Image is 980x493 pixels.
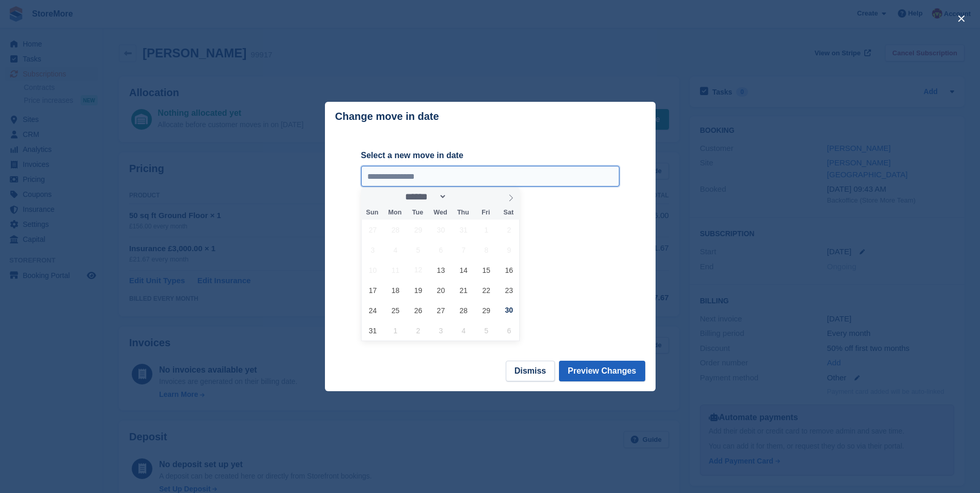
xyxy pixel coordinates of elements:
[454,320,474,341] span: September 4, 2025
[506,361,555,381] button: Dismiss
[431,320,451,341] span: September 3, 2025
[363,260,383,280] span: August 10, 2025
[476,240,496,260] span: August 8, 2025
[499,280,519,300] span: August 23, 2025
[383,209,406,216] span: Mon
[385,320,406,341] span: September 1, 2025
[361,149,619,162] label: Select a new move in date
[431,280,451,300] span: August 20, 2025
[335,111,439,122] p: Change move in date
[454,260,474,280] span: August 14, 2025
[363,220,383,240] span: July 27, 2025
[431,220,451,240] span: July 30, 2025
[476,260,496,280] span: August 15, 2025
[385,260,406,280] span: August 11, 2025
[408,260,428,280] span: August 12, 2025
[497,209,520,216] span: Sat
[431,260,451,280] span: August 13, 2025
[454,240,474,260] span: August 7, 2025
[476,300,496,320] span: August 29, 2025
[499,240,519,260] span: August 9, 2025
[385,300,406,320] span: August 25, 2025
[408,280,428,300] span: August 19, 2025
[431,240,451,260] span: August 6, 2025
[454,220,474,240] span: July 31, 2025
[408,300,428,320] span: August 26, 2025
[363,280,383,300] span: August 17, 2025
[401,191,447,202] select: Month
[454,280,474,300] span: August 21, 2025
[474,209,497,216] span: Fri
[476,320,496,341] span: September 5, 2025
[406,209,429,216] span: Tue
[452,209,474,216] span: Thu
[476,280,496,300] span: August 22, 2025
[499,220,519,240] span: August 2, 2025
[499,260,519,280] span: August 16, 2025
[499,320,519,341] span: September 6, 2025
[385,240,406,260] span: August 4, 2025
[408,220,428,240] span: July 29, 2025
[385,220,406,240] span: July 28, 2025
[953,10,970,27] button: close
[385,280,406,300] span: August 18, 2025
[499,300,519,320] span: August 30, 2025
[476,220,496,240] span: August 1, 2025
[447,191,479,202] input: Year
[431,300,451,320] span: August 27, 2025
[363,300,383,320] span: August 24, 2025
[363,240,383,260] span: August 3, 2025
[408,240,428,260] span: August 5, 2025
[408,320,428,341] span: September 2, 2025
[363,320,383,341] span: August 31, 2025
[429,209,452,216] span: Wed
[454,300,474,320] span: August 28, 2025
[361,209,384,216] span: Sun
[559,361,645,381] button: Preview Changes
